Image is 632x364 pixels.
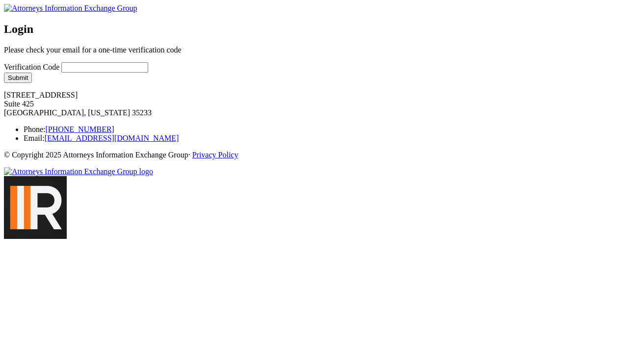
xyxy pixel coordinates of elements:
[45,125,114,133] a: [PHONE_NUMBER]
[4,4,137,13] img: Attorneys Information Exchange Group
[4,167,153,176] img: Attorneys Information Exchange Group logo
[4,63,59,71] label: Verification Code
[24,125,628,134] li: Phone:
[4,91,628,117] p: [STREET_ADDRESS] Suite 425 [GEOGRAPHIC_DATA], [US_STATE] 35233
[45,134,179,142] a: [EMAIL_ADDRESS][DOMAIN_NAME]
[188,151,190,159] span: ·
[4,176,67,239] img: 8h4ubnwJzZ-srDM_ca-xwfQ-WSb_glrHreUVt2U8s3CVLzfO-thfLv7Hz2jNJx23-rUqpPsHlsWGzz7HW9hgAxbxacU=w128-...
[4,73,32,83] button: Submit
[4,151,628,159] p: © Copyright 2025 Attorneys Information Exchange Group
[4,23,628,36] h2: Login
[192,151,238,159] a: Privacy Policy
[24,134,628,143] li: Email:
[4,46,200,54] p: Please check your email for a one-time verification code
